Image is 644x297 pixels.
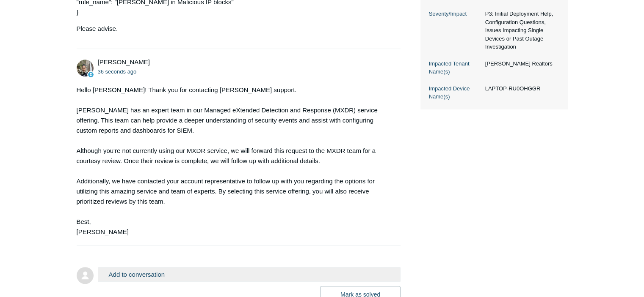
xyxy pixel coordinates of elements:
dt: Impacted Device Name(s) [429,84,481,101]
div: Hello [PERSON_NAME]! Thank you for contacting [PERSON_NAME] support. [PERSON_NAME] has an expert ... [77,85,392,237]
span: Michael Tjader [98,58,150,65]
dd: P3: Initial Deployment Help, Configuration Questions, Issues Impacting Single Devices or Past Out... [481,10,559,51]
button: Add to conversation [98,267,401,282]
dt: Severity/Impact [429,10,481,18]
dd: LAPTOP-RU0OHGGR [481,84,559,93]
time: 08/20/2025, 09:51 [98,68,137,75]
dt: Impacted Tenant Name(s) [429,60,481,76]
dd: [PERSON_NAME] Realtors [481,60,559,68]
p: Please advise. [77,24,392,34]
